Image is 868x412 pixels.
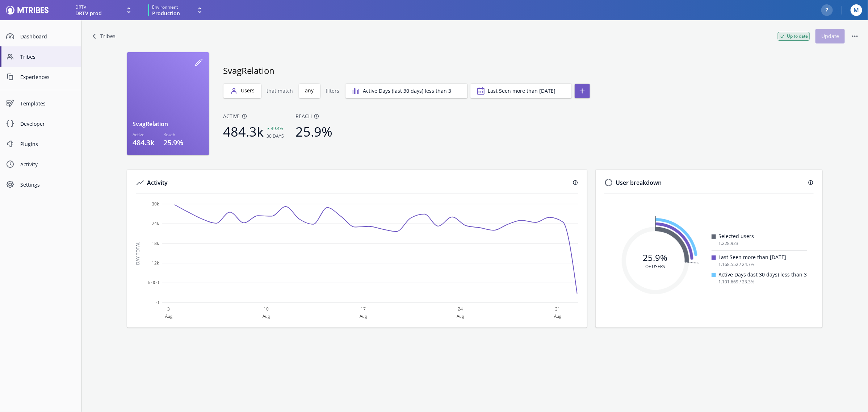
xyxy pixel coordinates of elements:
[6,32,14,41] svg: Dashboard Symbol
[6,119,14,128] svg: Code Snippet Symbol
[223,64,275,77] input: Untitled
[136,178,573,187] h3: Activity
[296,113,336,120] span: Reach
[643,263,668,270] span: of users
[780,33,785,39] svg: Tick Symbol
[20,33,75,40] span: Dashboard
[125,6,133,14] svg: Expand drop down icon
[363,87,452,95] span: Active Days (last 30 days) less than 3
[299,84,320,98] button: any
[6,140,14,148] svg: Plugin Symbol
[719,278,755,286] span: 1.101.669 / 23.3%
[6,99,14,108] svg: Experiences Symbol
[719,271,807,278] p: Active Days (last 30 days) less than 3
[6,72,14,81] svg: Content Symbol
[152,11,180,16] span: Production
[75,4,86,11] span: DRTV
[296,123,333,141] span: 25.9%
[815,29,845,43] button: Update
[851,32,859,41] svg: Three Dots Symbol
[267,125,284,132] span: 49.4%
[20,53,75,61] span: Tribes
[20,161,75,168] span: Activity
[778,32,810,41] button: Up to date
[604,178,808,187] h3: User breakdown
[264,124,273,133] svg: up Arrowhead Symbol
[6,160,14,168] svg: Time Symbol
[314,113,319,119] svg: info
[6,52,14,61] svg: People Symbol
[196,6,204,14] svg: Expand drop down icon
[75,11,102,16] span: DRTV prod
[90,32,118,41] a: Tribes
[851,4,862,16] button: M
[719,240,739,247] span: 1.228.923
[20,120,75,128] span: Developer
[242,113,247,119] svg: info
[267,133,284,139] span: 30 days
[20,181,75,188] span: Settings
[6,180,14,189] svg: Cog Symbol
[643,251,668,263] span: 25.9%
[719,254,807,261] p: Last Seen more than [DATE]
[719,261,755,268] span: 1.168.552 / 24.7%
[148,4,206,17] button: EnvironmentProduction
[326,84,340,98] span: filters
[20,73,75,81] span: Experiences
[20,100,75,107] span: Templates
[223,123,264,141] span: 484.3k
[808,180,814,186] svg: info
[75,4,133,16] button: DRTVDRTV prod
[821,4,833,16] button: ?
[573,180,578,186] svg: info
[223,84,261,98] button: Users
[267,84,293,98] span: that match
[152,4,178,11] span: Environment
[223,113,284,120] span: Active
[719,233,807,240] p: Selected users
[20,140,75,148] span: Plugins
[488,87,556,95] span: Last Seen more than [DATE]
